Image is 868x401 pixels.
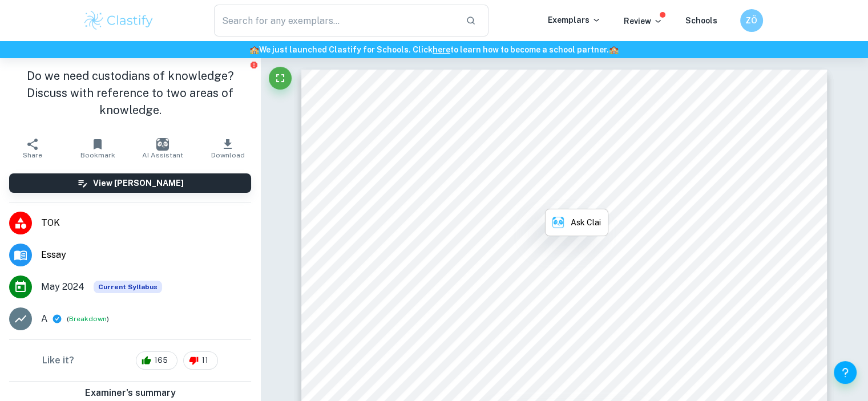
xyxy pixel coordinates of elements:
span: custodians is proportional to the negative effects of their existence in the production and [365,341,738,352]
button: Download [195,132,260,164]
span: Prescribed title: [406,145,478,156]
span: knowledge, as they serve a role in sustaining the authenticity of knowledge and create trust in [365,286,761,297]
button: Help and Feedback [834,361,857,384]
a: Schools [685,16,717,25]
span: creation of knowledge among experts. It can be said that the extent of there being a 8need9 for [365,323,761,334]
div: This exemplar is based on the current syllabus. Feel free to refer to it for inspiration/ideas wh... [94,281,162,293]
p: Ask Clai [571,216,601,229]
button: Bookmark [65,132,130,164]
img: AI Assistant [156,138,169,151]
button: Breakdown [69,314,107,324]
button: AI Assistant [130,132,195,164]
span: 11 [195,355,215,366]
span: 🏫 [609,45,619,54]
button: ZÖ [740,9,763,32]
h6: Like it? [42,354,74,367]
button: View [PERSON_NAME] [9,173,251,193]
span: the transfer of knowledge to communities without their expertise, as well as in supporting the [365,305,760,315]
h6: ZÖ [745,14,758,27]
span: Current Syllabus [94,281,162,293]
span: Essay [41,248,251,262]
span: Do we need custodians of knowledge? Discuss with reference to [481,145,754,156]
p: Review [624,15,663,27]
span: AI Assistant [142,151,183,159]
input: Search for any exemplars... [214,5,457,37]
span: TOK [41,216,251,230]
h6: View [PERSON_NAME] [93,177,184,189]
span: Download [211,151,245,159]
span: Bookmark [80,151,115,159]
p: A [41,312,47,326]
span: knowers for something that makes accessing and creating knowledge more difficult. The [365,378,740,388]
span: 1603 [587,192,608,203]
div: 11 [183,351,218,370]
span: maintaining knowledge. There exists a societal demand and function for custodians of [365,268,729,279]
span: In the context of this essay, a custodian is a body that has a role in safekeeping and [365,250,715,261]
div: 165 [136,351,177,370]
span: May 2024 [41,280,84,294]
span: two areas of knowledge. [528,163,631,174]
img: Clastify logo [83,9,155,32]
span: ( ) [67,314,109,325]
button: Report issue [249,60,258,69]
p: Exemplars [548,14,601,26]
span: transfer of knowledge, as it is difficult to imagine there being a need in any community of [365,359,745,370]
a: here [433,45,450,54]
span: Words: [551,192,585,203]
button: Ask Clai [546,209,608,236]
span: Share [23,151,42,159]
span: 165 [148,355,174,366]
h6: We just launched Clastify for Schools. Click to learn how to become a school partner. [2,43,866,56]
span: 🏫 [249,45,259,54]
h6: Examiner's summary [5,386,256,400]
h1: Do we need custodians of knowledge? Discuss with reference to two areas of knowledge. [9,67,251,119]
img: clai.png [552,217,564,228]
button: Fullscreen [269,67,292,90]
